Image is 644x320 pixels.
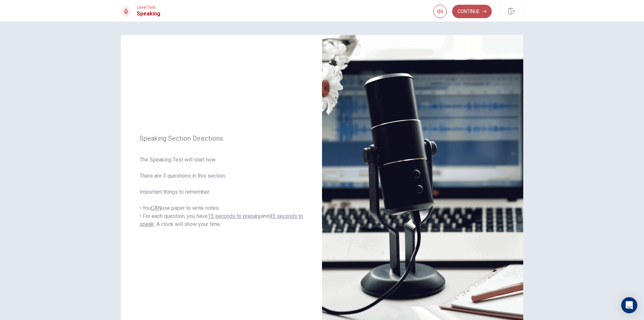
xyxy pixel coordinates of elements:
[140,156,303,228] span: The Speaking Test will start now. There are 3 questions in this section. Important things to reme...
[137,5,160,10] span: Level Test
[151,205,161,211] u: CAN
[208,213,261,219] u: 15 seconds to prepare
[452,5,492,18] button: Continue
[621,297,637,313] div: Open Intercom Messenger
[140,134,303,142] span: Speaking Section Directions
[137,10,160,18] h1: Speaking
